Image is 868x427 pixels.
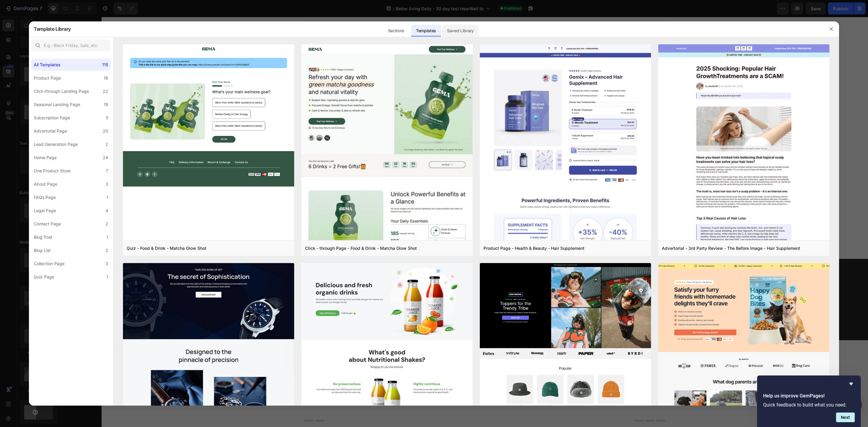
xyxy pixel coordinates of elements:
div: 4 [105,207,108,214]
div: Subscription Page [34,114,70,121]
div: Choose templates [318,346,355,352]
div: All Templates [34,61,60,68]
div: Lead Generation Page [34,141,78,148]
p: Comment [203,116,564,124]
div: 1 [106,273,108,281]
div: Email [386,86,564,95]
div: Home Page [34,154,57,161]
p: Privacy & GDPR Disclosure: We value your privacy and are committed to transparency. While we may ... [203,257,564,295]
h2: Template Library [34,21,71,37]
div: Legal Page [34,207,56,214]
h2: Help us improve GemPages! [763,392,855,400]
h2: LEAVE A COMMENT [207,55,559,69]
div: Collection Page [34,260,64,267]
input: Email [386,95,564,111]
input: Name [203,95,381,111]
img: quiz-1.png [123,44,294,187]
span: then drag & drop elements [405,353,450,359]
div: Name [203,86,381,95]
div: 19 [104,101,108,108]
div: Advertorial Page [34,127,67,135]
div: Post comment [210,181,251,193]
div: Product Page [34,74,61,82]
p: Copyright © 2025 Better Living Daily. All Rights Reserved. [203,314,564,319]
div: About Page [34,181,57,188]
div: Quiz Page [34,273,54,281]
div: Advertorial - 3rd Party Review - The Before Image - Hair Supplement [662,245,800,252]
input: E.g.: Black Friday, Sale, etc. [31,39,111,52]
div: Blog List [34,247,51,254]
p: Quick feedback to build what you need. [763,402,855,408]
div: 16 [104,74,108,82]
div: Quiz - Food & Drink - Matcha Glow Shot [127,245,206,252]
div: 7 [106,167,108,174]
div: Contact Page [34,220,61,228]
div: Generate layout [366,346,397,352]
div: Product Page - Health & Beauty - Hair Supplement [483,245,584,252]
div: Blog Post [34,234,52,241]
div: 2 [105,247,108,254]
div: Templates [411,25,441,37]
span: Add section [369,332,398,338]
div: Help us improve GemPages! [763,380,855,422]
div: Click-through Landing Page [34,88,89,95]
button: Hide survey [848,380,855,388]
button: Next question [836,413,855,422]
div: Saved Library [442,25,479,37]
div: Sections [383,25,409,37]
div: 5 [106,114,108,121]
div: One Product Store [34,167,71,174]
div: 3 [105,181,108,188]
div: 20 [103,127,108,135]
div: Click - through Page - Food & Drink - Matcha Glow Shot [305,245,417,252]
div: FAQs Page [34,194,56,201]
div: Seasonal Landing Page [34,101,80,108]
button: Post comment [203,177,258,197]
span: from URL or image [365,353,397,359]
div: Add blank section [410,346,447,352]
div: 115 [102,61,108,68]
div: 1 [106,194,108,201]
span: Interesting article. I'm 71 and still struggle with hearing. NHS waiting list 9 months. hopeful t... [208,10,464,16]
div: 2 [105,220,108,228]
span: inspired by CRO experts [316,353,357,359]
div: 1 [106,234,108,241]
div: 3 [105,260,108,267]
div: 24 [103,154,108,161]
div: 2 [105,141,108,148]
div: 22 [103,88,108,95]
